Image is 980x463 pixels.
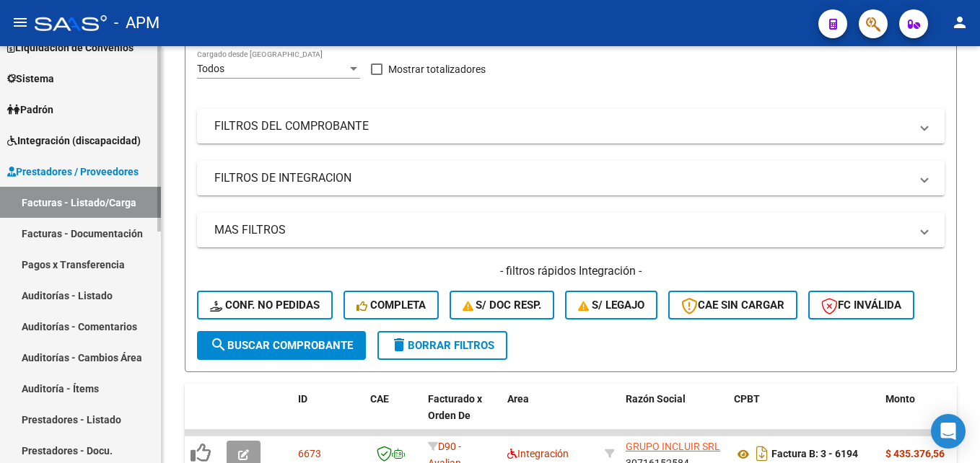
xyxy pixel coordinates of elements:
mat-icon: menu [12,14,29,31]
span: - APM [114,7,159,39]
span: Facturado x Orden De [428,393,482,421]
button: Conf. no pedidas [197,291,333,319]
mat-expansion-panel-header: MAS FILTROS [197,213,945,247]
span: Area [507,393,529,405]
span: Completa [356,299,426,312]
button: CAE SIN CARGAR [668,291,797,319]
span: Prestadores / Proveedores [7,164,139,180]
mat-expansion-panel-header: FILTROS DE INTEGRACION [197,161,945,195]
span: Integración [507,448,569,459]
span: Sistema [7,71,54,87]
span: CPBT [734,393,760,405]
span: Mostrar totalizadores [388,61,486,78]
span: Razón Social [626,393,686,405]
mat-expansion-panel-header: FILTROS DEL COMPROBANTE [197,109,945,144]
datatable-header-cell: Monto [880,384,966,447]
div: Open Intercom Messenger [931,414,966,449]
span: Liquidación de Convenios [7,40,134,56]
mat-panel-title: FILTROS DE INTEGRACION [214,170,910,186]
mat-panel-title: MAS FILTROS [214,222,910,238]
span: Borrar Filtros [390,339,494,352]
button: Borrar Filtros [377,331,507,360]
button: FC Inválida [808,291,914,319]
mat-icon: delete [390,336,408,353]
span: ID [298,393,307,405]
button: Buscar Comprobante [197,331,366,360]
datatable-header-cell: CPBT [728,384,880,447]
h4: - filtros rápidos Integración - [197,263,945,279]
button: S/ Doc Resp. [450,291,555,319]
strong: $ 435.376,56 [885,448,945,459]
span: S/ legajo [578,299,644,312]
span: Conf. no pedidas [210,299,320,312]
span: Todos [197,63,224,74]
datatable-header-cell: Facturado x Orden De [422,384,502,447]
strong: Factura B: 3 - 6194 [771,449,858,460]
span: Padrón [7,102,53,118]
mat-icon: search [210,336,227,353]
datatable-header-cell: CAE [364,384,422,447]
span: CAE SIN CARGAR [681,299,784,312]
button: Completa [344,291,439,319]
datatable-header-cell: ID [292,384,364,447]
mat-icon: person [951,14,968,31]
span: CAE [370,393,389,405]
span: GRUPO INCLUIR SRL [626,441,720,452]
span: S/ Doc Resp. [463,299,542,312]
span: Integración (discapacidad) [7,133,141,149]
span: FC Inválida [821,299,901,312]
button: S/ legajo [565,291,657,319]
datatable-header-cell: Area [502,384,599,447]
span: Buscar Comprobante [210,339,353,352]
mat-panel-title: FILTROS DEL COMPROBANTE [214,118,910,134]
datatable-header-cell: Razón Social [620,384,728,447]
span: Monto [885,393,915,405]
span: 6673 [298,448,321,459]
